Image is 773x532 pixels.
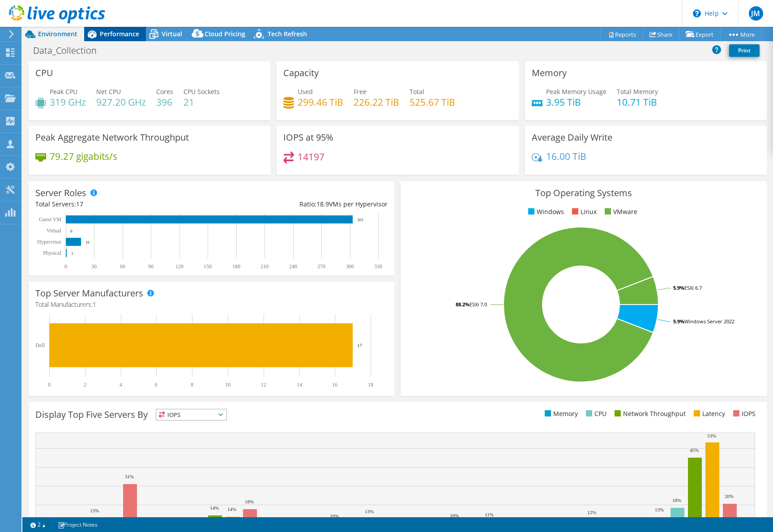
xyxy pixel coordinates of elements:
tspan: Windows Server 2022 [684,318,735,325]
text: Virtual [47,227,62,234]
span: 18.9 [316,200,329,208]
h4: 79.27 gigabits/s [50,151,117,161]
text: 150 [204,263,212,270]
text: 12% [587,510,596,515]
text: 0 [70,229,73,233]
text: 10% [450,513,459,518]
text: 18% [672,498,681,503]
text: 14% [210,505,219,511]
h3: Server Roles [35,188,86,198]
text: 8 [191,382,193,388]
text: 11% [485,512,494,517]
div: Total Servers: [35,199,212,209]
h4: 226.22 TiB [354,97,399,107]
text: 53% [707,433,716,438]
span: 1 [93,300,96,309]
text: 20% [725,493,734,499]
text: 10 [225,382,231,388]
tspan: 88.2% [456,301,470,308]
tspan: ESXi 7.0 [470,301,487,308]
text: Guest VM [39,216,61,223]
h4: 10.71 TiB [617,97,658,107]
span: Peak Memory Usage [546,87,606,96]
h4: 14197 [298,152,325,162]
span: Tech Refresh [268,30,307,38]
text: 270 [317,263,325,270]
h4: Total Manufacturers: [35,300,388,309]
text: 90 [148,263,154,270]
text: 16 [85,240,90,245]
h4: 3.95 TiB [546,97,606,107]
a: 2 [24,519,52,530]
text: 10% [330,513,339,519]
text: 31% [125,474,134,479]
li: Windows [526,207,564,217]
h3: CPU [35,68,53,78]
a: Reports [600,27,643,41]
text: 14% [227,506,236,512]
text: Dell [35,342,45,348]
span: Peak CPU [50,87,77,96]
a: Share [643,27,679,41]
h3: Capacity [283,68,319,78]
text: 30 [91,263,97,270]
text: 18% [245,499,254,504]
h4: 299.46 TiB [298,97,343,107]
h4: 927.20 GHz [96,97,146,107]
text: 16 [332,382,337,388]
h4: 21 [184,97,220,107]
text: 13% [655,507,664,512]
text: Hypervisor [37,239,61,245]
li: Memory [542,409,578,419]
text: 180 [232,263,240,270]
span: Cloud Pricing [205,30,245,38]
h4: 525.67 TiB [410,97,455,107]
tspan: 5.9% [673,284,684,291]
text: 300 [346,263,354,270]
text: 17 [357,343,363,348]
text: 18 [368,382,373,388]
li: IOPS [731,409,756,419]
li: Linux [570,207,597,217]
text: 6 [155,382,158,388]
text: 12 [261,382,266,388]
a: Export [679,27,721,41]
h4: 319 GHz [50,97,86,107]
li: Latency [692,409,725,419]
span: Environment [38,30,77,38]
text: 13% [365,509,374,514]
span: JM [749,6,763,21]
span: Performance [100,30,139,38]
text: 240 [289,263,297,270]
svg: \n [693,9,701,17]
text: 303 [357,218,363,222]
span: Used [298,87,313,96]
a: Project Notes [51,519,104,530]
h3: Peak Aggregate Network Throughput [35,133,189,142]
a: Print [729,44,760,57]
text: 0 [48,382,51,388]
span: Virtual [162,30,182,38]
h3: Memory [532,68,567,78]
span: IOPS [156,409,226,420]
h1: Data_Collection [29,46,111,56]
text: 1 [71,251,73,256]
div: Ratio: VMs per Hypervisor [212,199,388,209]
span: Total [410,87,424,96]
span: 17 [76,200,83,208]
span: Cores [156,87,173,96]
text: 120 [175,263,184,270]
text: 330 [374,263,382,270]
h4: 16.00 TiB [546,151,586,161]
h3: IOPS at 95% [283,133,333,142]
tspan: ESXi 6.7 [684,284,702,291]
span: CPU Sockets [184,87,220,96]
text: 8% [349,517,355,522]
span: Total Memory [617,87,658,96]
span: Net CPU [96,87,121,96]
li: Network Throughput [612,409,686,419]
tspan: 5.9% [673,318,684,325]
text: 2 [84,382,86,388]
text: 13% [90,508,99,513]
h4: 396 [156,97,173,107]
